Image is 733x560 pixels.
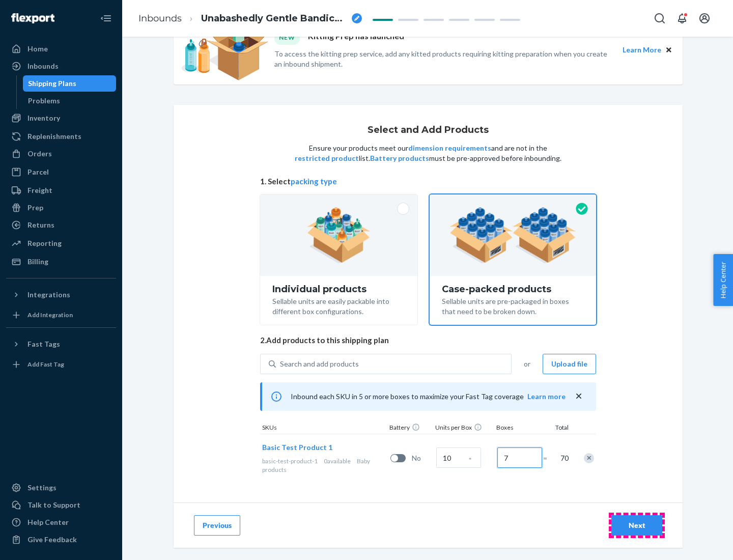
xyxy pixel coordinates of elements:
[543,354,596,374] button: Upload file
[6,307,116,323] a: Add Integration
[11,13,54,23] img: Flexport logo
[201,12,348,25] span: Unabashedly Gentle Bandicoot
[27,113,60,123] div: Inventory
[672,8,692,29] button: Open notifications
[6,480,116,496] a: Settings
[368,125,489,135] h1: Select and Add Products
[260,176,596,187] span: 1. Select
[27,483,57,493] div: Settings
[6,287,116,303] button: Integrations
[574,391,584,402] button: close
[543,453,553,463] span: =
[6,110,116,126] a: Inventory
[272,284,405,294] div: Individual products
[260,382,596,411] div: Inbound each SKU in 5 or more boxes to maximize your Fast Tag coverage
[130,4,370,34] ol: breadcrumbs
[295,153,359,163] button: restricted product
[545,423,571,434] div: Total
[27,185,52,195] div: Freight
[27,131,81,142] div: Replenishments
[262,442,332,453] button: Basic Test Product 1
[27,360,64,369] div: Add Fast Tag
[6,514,116,530] a: Help Center
[27,517,69,527] div: Help Center
[436,447,481,468] input: Case Quantity
[6,164,116,180] a: Parcel
[23,75,117,92] a: Shipping Plans
[27,44,48,54] div: Home
[494,423,545,434] div: Boxes
[27,238,62,248] div: Reporting
[138,13,182,24] a: Inbounds
[96,8,116,29] button: Close Navigation
[6,41,116,57] a: Home
[294,143,562,163] p: Ensure your products meet our and are not in the list. must be pre-approved before inbounding.
[6,217,116,233] a: Returns
[27,203,43,213] div: Prep
[6,200,116,216] a: Prep
[442,284,584,294] div: Case-packed products
[6,146,116,162] a: Orders
[274,49,613,69] p: To access the kitting prep service, add any kitted products requiring kitting preparation when yo...
[27,535,77,545] div: Give Feedback
[524,359,530,369] span: or
[291,176,337,187] button: packing type
[27,149,52,159] div: Orders
[6,58,116,74] a: Inbounds
[558,453,569,463] span: 70
[412,453,432,463] span: No
[713,254,733,306] button: Help Center
[27,311,73,319] div: Add Integration
[194,515,240,536] button: Previous
[28,96,60,106] div: Problems
[663,44,674,55] button: Close
[27,500,80,510] div: Talk to Support
[27,167,49,177] div: Parcel
[408,143,491,153] button: dimension requirements
[6,128,116,145] a: Replenishments
[272,294,405,317] div: Sellable units are easily packable into different box configurations.
[27,220,54,230] div: Returns
[6,531,116,548] button: Give Feedback
[27,257,48,267] div: Billing
[623,44,661,55] button: Learn More
[497,447,542,468] input: Number of boxes
[611,515,662,536] button: Next
[6,235,116,251] a: Reporting
[6,182,116,199] a: Freight
[449,207,576,263] img: case-pack.59cecea509d18c883b923b81aeac6d0b.png
[27,61,59,71] div: Inbounds
[262,443,332,452] span: Basic Test Product 1
[27,339,60,349] div: Fast Tags
[307,207,371,263] img: individual-pack.facf35554cb0f1810c75b2bd6df2d64e.png
[28,78,76,89] div: Shipping Plans
[262,457,386,474] div: Baby products
[280,359,359,369] div: Search and add products
[370,153,429,163] button: Battery products
[6,356,116,373] a: Add Fast Tag
[23,93,117,109] a: Problems
[6,254,116,270] a: Billing
[262,457,318,465] span: basic-test-product-1
[260,335,596,346] span: 2. Add products to this shipping plan
[694,8,715,29] button: Open account menu
[308,31,404,44] p: Kitting Prep has launched
[442,294,584,317] div: Sellable units are pre-packaged in boxes that need to be broken down.
[387,423,433,434] div: Battery
[620,520,654,530] div: Next
[6,336,116,352] button: Fast Tags
[584,453,594,463] div: Remove Item
[433,423,494,434] div: Units per Box
[274,31,300,44] div: NEW
[324,457,351,465] span: 0 available
[650,8,670,29] button: Open Search Box
[27,290,70,300] div: Integrations
[6,497,116,513] a: Talk to Support
[260,423,387,434] div: SKUs
[527,391,566,402] button: Learn more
